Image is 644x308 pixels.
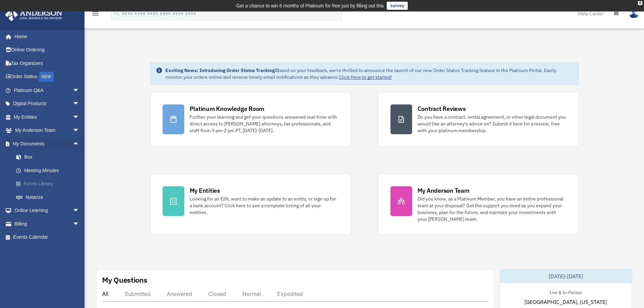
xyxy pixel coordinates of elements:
[242,290,261,297] div: Normal
[387,2,408,10] a: survey
[5,56,90,70] a: Tax Organizers
[5,43,90,57] a: Online Ordering
[5,137,90,150] a: My Documentsarrow_drop_up
[5,84,90,97] a: Platinum Q&Aarrow_drop_down
[524,298,607,306] span: [GEOGRAPHIC_DATA], [US_STATE]
[5,204,90,217] a: Online Learningarrow_drop_down
[638,1,642,5] div: close
[102,290,109,297] div: All
[39,72,54,82] div: NEW
[91,12,99,18] a: menu
[418,114,566,134] div: Do you have a contract, rental agreement, or other legal document you would like an attorney's ad...
[5,124,90,137] a: My Anderson Teamarrow_drop_down
[73,124,86,138] span: arrow_drop_down
[91,9,99,18] i: menu
[5,217,90,231] a: Billingarrow_drop_down
[544,288,587,295] div: Live & In-Person
[73,217,86,231] span: arrow_drop_down
[150,92,351,147] a: Platinum Knowledge Room Further your learning and get your questions answered real-time with dire...
[236,2,384,10] div: Get a chance to win 6 months of Platinum for free just by filling out this
[9,177,90,191] a: Forms Library
[418,104,466,113] div: Contract Reviews
[190,186,220,195] div: My Entities
[339,74,392,80] a: Click Here to get started!
[9,150,90,164] a: Box
[208,290,226,297] div: Closed
[3,8,64,21] img: Anderson Advisors Platinum Portal
[277,290,303,297] div: Expedited
[167,290,192,297] div: Answered
[73,84,86,97] span: arrow_drop_down
[5,231,90,244] a: Events Calendar
[629,8,639,18] img: User Pic
[5,97,90,111] a: Digital Productsarrow_drop_down
[418,195,566,222] div: Did you know, as a Platinum Member, you have an entire professional team at your disposal? Get th...
[73,110,86,124] span: arrow_drop_down
[9,164,90,177] a: Meeting Minutes
[5,70,90,84] a: Order StatusNEW
[5,110,90,124] a: My Entitiesarrow_drop_down
[9,190,90,204] a: Notarize
[165,67,276,73] strong: Exciting News: Introducing Order Status Tracking!
[378,92,579,147] a: Contract Reviews Do you have a contract, rental agreement, or other legal document you would like...
[73,97,86,111] span: arrow_drop_down
[125,290,150,297] div: Submitted
[500,269,632,283] div: [DATE]-[DATE]
[102,275,147,285] div: My Questions
[190,104,265,113] div: Platinum Knowledge Room
[165,67,573,80] div: Based on your feedback, we're thrilled to announce the launch of our new Order Status Tracking fe...
[5,30,86,43] a: Home
[73,204,86,218] span: arrow_drop_down
[113,9,120,17] i: search
[418,186,470,195] div: My Anderson Team
[73,137,86,151] span: arrow_drop_up
[378,174,579,235] a: My Anderson Team Did you know, as a Platinum Member, you have an entire professional team at your...
[150,174,351,235] a: My Entities Looking for an EIN, want to make an update to an entity, or sign up for a bank accoun...
[190,195,338,216] div: Looking for an EIN, want to make an update to an entity, or sign up for a bank account? Click her...
[190,114,338,134] div: Further your learning and get your questions answered real-time with direct access to [PERSON_NAM...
